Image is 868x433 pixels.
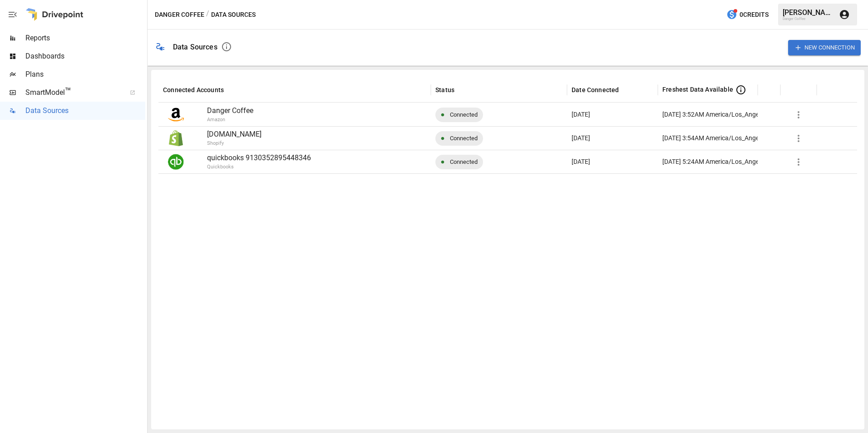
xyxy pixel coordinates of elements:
span: ™ [65,86,71,97]
span: SmartModel [25,87,120,98]
div: Data Sources [173,43,217,51]
span: Connected [444,103,483,126]
div: / [206,9,209,20]
div: [DATE] 5:24AM America/Los_Angeles [662,150,767,173]
button: 0Credits [723,6,772,23]
div: Danger Coffee [783,17,833,21]
p: [DOMAIN_NAME] [207,129,426,140]
div: Nov 18 2024 [567,103,658,126]
span: Connected [444,150,483,173]
span: 0 Credits [740,9,769,20]
div: [DATE] 3:52AM America/Los_Angeles [662,103,767,126]
span: Connected [444,127,483,150]
button: Sort [786,84,799,96]
p: Amazon [207,116,475,124]
button: Sort [455,84,468,96]
img: Amazon Logo [168,107,184,123]
p: quickbooks 9130352895448346 [207,153,426,163]
button: Sort [763,84,776,96]
span: Reports [25,33,145,44]
span: Dashboards [25,51,145,62]
div: Apr 04 2025 [567,150,658,173]
button: Sort [225,84,237,96]
button: New Connection [788,40,861,55]
div: Connected Accounts [163,86,224,93]
p: Shopify [207,140,475,148]
span: Freshest Data Available [662,85,733,94]
div: [DATE] 3:54AM America/Los_Angeles [662,127,767,150]
img: Quickbooks Logo [168,154,184,170]
span: Data Sources [25,105,145,116]
button: Danger Coffee [155,9,204,20]
div: Jul 17 2025 [567,126,658,150]
p: Danger Coffee [207,105,426,116]
div: Status [435,86,454,93]
p: Quickbooks [207,163,475,171]
button: Sort [620,84,632,96]
div: Date Connected [572,86,619,93]
div: [PERSON_NAME] [783,8,833,17]
span: Plans [25,69,145,80]
img: Shopify Logo [168,130,184,146]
